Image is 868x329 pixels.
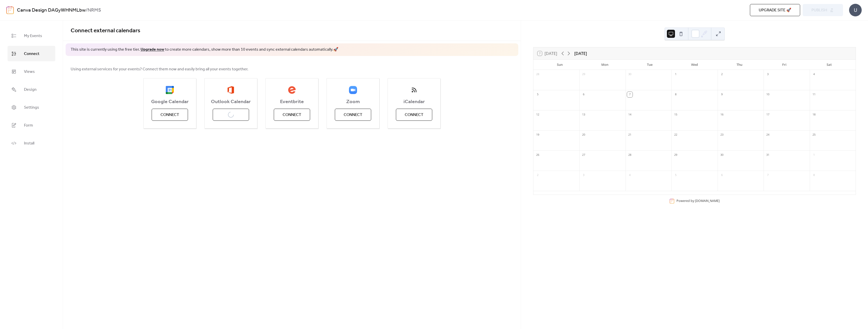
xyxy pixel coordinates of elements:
img: google [166,86,174,94]
div: 29 [581,72,586,77]
div: Tue [627,60,672,70]
a: Canva Design DAGyWHNMLbw [17,6,86,15]
div: 4 [627,172,633,178]
div: 14 [627,112,633,117]
img: ical [410,86,418,94]
div: 25 [811,132,817,138]
div: 9 [719,92,725,97]
div: 27 [581,152,586,158]
span: Settings [24,104,39,111]
span: Upgrade site 🚀 [759,7,791,13]
span: Outlook Calendar [205,99,257,105]
div: 30 [719,152,725,158]
div: Fri [762,60,807,70]
button: Upgrade site 🚀 [750,4,800,16]
div: 10 [765,92,771,97]
div: 13 [581,112,586,117]
div: 24 [765,132,771,138]
div: 6 [581,92,586,97]
span: Design [24,86,37,94]
button: Connect [152,109,188,121]
div: 23 [719,132,725,138]
div: 5 [673,172,679,178]
span: Form [24,122,33,129]
div: 3 [765,72,771,77]
a: Form [8,117,55,133]
div: Sun [537,60,582,70]
div: 20 [581,132,586,138]
span: Install [24,139,34,147]
div: 7 [627,92,633,97]
div: 2 [535,172,540,178]
div: 8 [673,92,679,97]
a: My Events [8,28,55,43]
div: 28 [535,72,540,77]
span: This site is currently using the free tier. to create more calendars, show more than 10 events an... [71,47,338,52]
div: 21 [627,132,633,138]
img: logo [6,6,14,14]
div: Thu [717,60,762,70]
span: Google Calendar [144,99,196,105]
div: 17 [765,112,771,117]
div: 6 [719,172,725,178]
a: Upgrade now [141,46,164,53]
button: Connect [335,109,371,121]
div: 28 [627,152,633,158]
a: Views [8,64,55,79]
span: Zoom [327,99,379,105]
div: Sat [807,60,852,70]
a: Settings [8,100,55,115]
span: Connect [24,50,39,58]
a: Connect [8,46,55,61]
span: Views [24,68,35,76]
a: Design [8,82,55,97]
div: 30 [627,72,633,77]
div: 1 [673,72,679,77]
span: My Events [24,32,42,40]
span: Connect [283,112,301,118]
div: 18 [811,112,817,117]
a: [DOMAIN_NAME] [695,199,720,203]
span: Eventbrite [266,99,318,105]
img: outlook [227,86,234,94]
div: 7 [765,172,771,178]
div: [DATE] [574,50,587,56]
span: Connect external calendars [71,25,140,36]
div: 26 [535,152,540,158]
div: Wed [672,60,717,70]
button: Connect [274,109,310,121]
div: 22 [673,132,679,138]
img: zoom [349,86,357,94]
div: 8 [811,172,817,178]
b: NRMS [88,6,101,15]
div: 1 [811,152,817,158]
a: Install [8,135,55,151]
img: eventbrite [288,86,296,94]
div: 29 [673,152,679,158]
div: 31 [765,152,771,158]
div: Mon [582,60,627,70]
span: iCalendar [388,99,440,105]
div: 2 [719,72,725,77]
span: Connect [344,112,362,118]
div: 16 [719,112,725,117]
div: 12 [535,112,540,117]
div: 3 [581,172,586,178]
button: Connect [396,109,432,121]
span: Connect [405,112,423,118]
span: Connect [160,112,179,118]
div: Powered by [676,199,720,203]
span: Using external services for your events? Connect them now and easily bring all your events together. [71,66,248,72]
div: 4 [811,72,817,77]
div: U [849,4,862,16]
div: 5 [535,92,540,97]
div: 11 [811,92,817,97]
div: 19 [535,132,540,138]
div: 15 [673,112,679,117]
b: / [86,6,88,15]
